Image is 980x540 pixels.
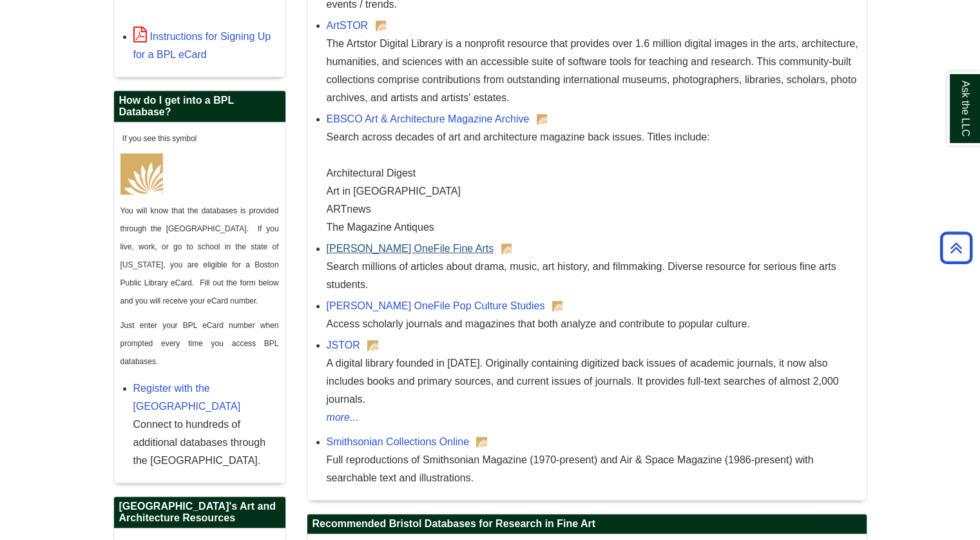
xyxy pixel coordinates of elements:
[936,239,977,256] a: Back to Top
[120,153,163,195] img: Boston Public Library Logo
[537,114,548,124] img: Boston Public Library
[327,243,494,254] a: [PERSON_NAME] OneFile Fine Arts
[120,321,279,366] span: Just enter your BPL eCard number when prompted every time you access BPL databases.
[327,300,545,311] a: [PERSON_NAME] OneFile Pop Culture Studies
[120,206,279,305] span: You will know that the databases is provided through the [GEOGRAPHIC_DATA]. If you live, work, or...
[327,128,860,236] div: Search across decades of art and architecture magazine back issues. Titles include: Architectural...
[327,340,360,351] a: JSTOR
[327,436,469,447] a: Smithsonian Collections Online
[133,383,241,412] a: Register with the [GEOGRAPHIC_DATA]
[327,451,860,487] div: Full reproductions of Smithsonian Magazine (1970-present) and Air & Space Magazine (1986-present)...
[114,497,285,528] h2: [GEOGRAPHIC_DATA]'s Art and Architecture Resources
[120,134,197,143] span: If you see this symbol
[327,113,530,124] a: EBSCO Art & Architecture Magazine Archive
[476,437,487,447] img: Boston Public Library
[376,21,387,31] img: Boston Public Library
[327,258,860,294] div: Search millions of articles about drama, music, art history, and filmmaking. Diverse resource for...
[327,409,860,427] a: more...
[133,416,279,470] div: Connect to hundreds of additional databases through the [GEOGRAPHIC_DATA].
[327,35,860,107] div: The Artstor Digital Library is a nonprofit resource that provides over 1.6 million digital images...
[552,301,563,311] img: Boston Public Library
[307,514,867,534] h2: Recommended Bristol Databases for Research in Fine Art
[133,31,271,60] a: Instructions for Signing Up for a BPL eCard
[501,244,512,254] img: Boston Public Library
[327,20,369,31] a: ArtSTOR
[327,354,860,409] div: A digital library founded in [DATE]. Originally containing digitized back issues of academic jour...
[327,315,860,333] div: Access scholarly journals and magazines that both analyze and contribute to popular culture.
[367,340,378,351] img: Boston Public Library
[114,91,285,122] h2: How do I get into a BPL Database?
